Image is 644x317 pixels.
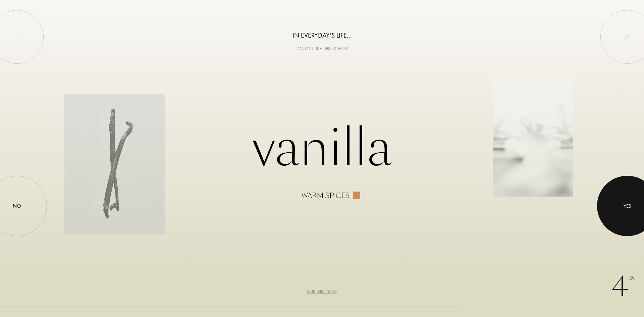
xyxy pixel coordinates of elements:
div: Warm spices [302,192,350,200]
img: quit_onboard.svg [625,34,630,40]
div: Yes [624,202,631,210]
img: left_onboard.svg [14,34,19,40]
span: /5 [629,275,634,282]
div: No [13,202,21,210]
div: 4 [611,267,634,307]
div: Skip this note [307,288,337,295]
div: Vanilla [64,118,580,200]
